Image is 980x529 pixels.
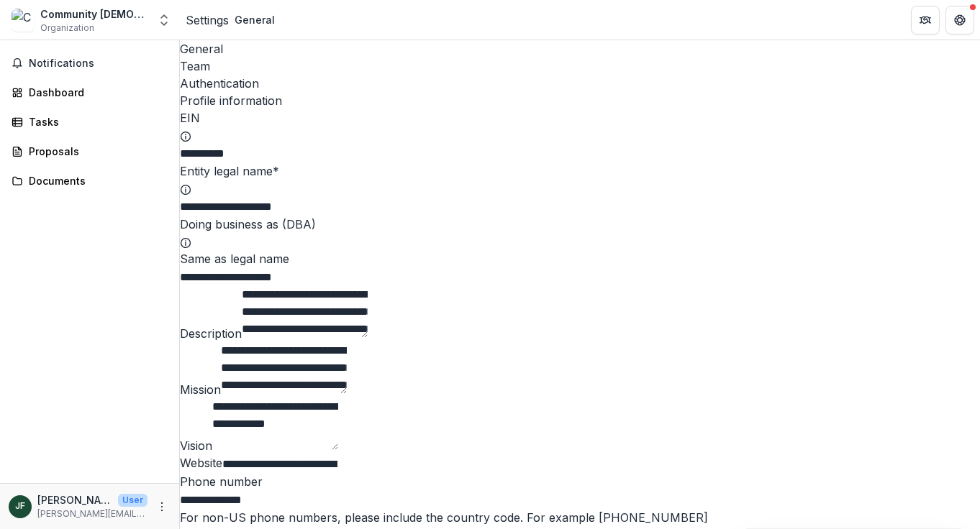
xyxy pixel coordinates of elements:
p: [PERSON_NAME] [37,492,112,507]
a: Team [180,57,980,75]
button: Partners [911,6,940,34]
label: EIN [180,111,200,125]
label: Website [180,456,222,470]
a: Documents [6,169,173,193]
button: Open entity switcher [154,6,174,34]
span: Same as legal name [180,252,289,266]
label: Entity legal name [180,164,279,178]
a: Authentication [180,75,980,92]
label: Vision [180,438,212,453]
span: Organization [40,22,94,34]
a: Tasks [6,110,173,134]
div: General [235,12,275,27]
div: Dashboard [29,85,162,100]
span: Notifications [29,57,168,70]
p: [PERSON_NAME][EMAIL_ADDRESS][PERSON_NAME][DOMAIN_NAME] [37,507,148,520]
a: Proposals [6,139,173,163]
img: Community Bible Study [12,9,35,32]
div: Tasks [29,114,162,129]
p: User [118,494,148,507]
div: James Ferrier [15,502,25,511]
label: Doing business as (DBA) [180,217,316,231]
button: Get Help [945,6,974,34]
a: General [180,40,980,57]
nav: breadcrumb [186,9,281,30]
div: Documents [29,173,162,188]
div: For non-US phone numbers, please include the country code. For example [PHONE_NUMBER] [180,509,980,526]
div: Proposals [29,144,162,159]
a: Dashboard [6,80,173,104]
label: Phone number [180,474,263,489]
h2: Profile information [180,92,980,109]
button: More [153,498,171,515]
a: Settings [186,11,229,29]
label: Mission [180,382,221,397]
div: Community [DEMOGRAPHIC_DATA] Study [40,6,148,22]
button: Notifications [6,52,173,75]
label: Description [180,326,242,341]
